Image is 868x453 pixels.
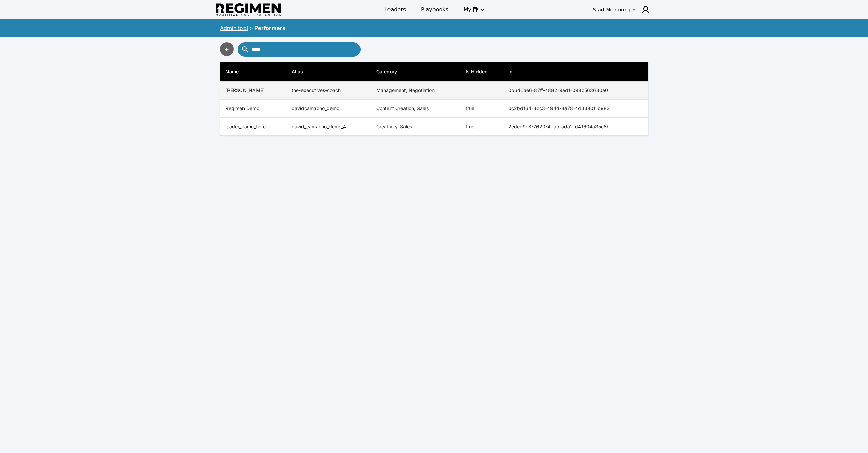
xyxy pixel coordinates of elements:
[503,82,648,100] th: 0b6d6ae6-87ff-4882-9ad1-098c563630a0
[371,82,460,100] td: Management, Negotiation
[503,100,648,118] th: 0c2bd164-3cc3-494d-8a78-4d338011b983
[220,118,286,136] th: leader_name_here
[371,100,460,118] td: Content Creation, Sales
[249,24,253,32] div: >
[220,82,286,100] th: [PERSON_NAME]
[459,3,488,16] button: My
[220,42,234,56] button: +
[286,82,371,100] td: the-executives-coach
[417,3,453,16] a: Playbooks
[460,62,502,82] th: Is Hidden
[220,100,286,118] th: Regimen Demo
[286,100,371,118] td: davidcamacho_demo
[220,62,286,82] th: Name
[216,3,281,16] img: Regimen logo
[593,6,631,13] div: Start Mentoring
[286,62,371,82] th: Alias
[460,100,502,118] td: true
[380,3,410,16] a: Leaders
[384,5,406,14] span: Leaders
[503,118,648,136] th: 2edec9c8-7620-4bab-ada2-d41604a35e8b
[220,25,248,31] a: Admin tool
[286,118,371,136] td: david_camacho_demo_4
[642,5,650,14] img: user icon
[254,24,285,32] div: Performers
[371,118,460,136] td: Creativity, Sales
[460,118,502,136] td: true
[592,4,637,15] button: Start Mentoring
[220,62,648,136] table: simple table
[503,62,648,82] th: Id
[464,5,471,14] span: My
[371,62,460,82] th: Category
[421,5,448,14] span: Playbooks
